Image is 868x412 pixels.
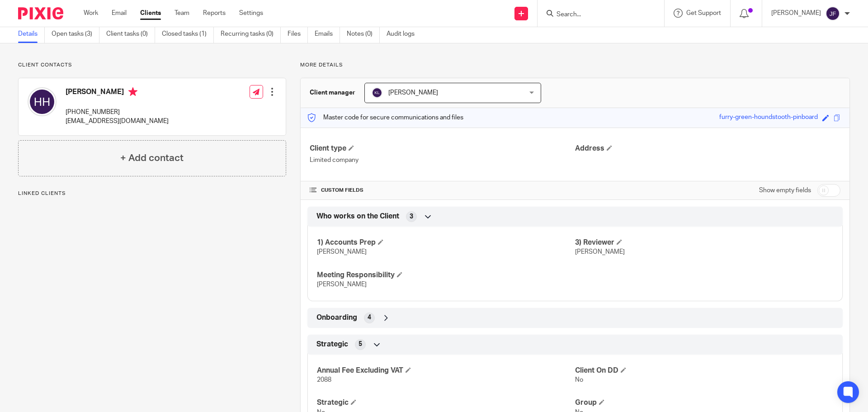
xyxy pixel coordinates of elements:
span: Get Support [686,10,721,16]
h4: Client type [310,144,575,153]
h4: Annual Fee Excluding VAT [317,366,575,375]
h4: Client On DD [575,366,833,375]
p: More details [300,62,850,69]
a: Email [112,9,127,18]
a: Open tasks (3) [52,25,99,43]
i: Primary [128,87,137,96]
a: Closed tasks (1) [162,25,214,43]
p: [PERSON_NAME] [771,9,821,18]
span: Who works on the Client [316,212,399,221]
span: Strategic [316,340,348,349]
a: Audit logs [387,25,421,43]
img: Pixie [18,7,63,19]
h4: + Add contact [120,151,184,165]
span: 3 [410,212,413,221]
span: 4 [368,313,371,322]
a: Team [175,9,189,18]
span: [PERSON_NAME] [317,281,367,288]
a: Emails [315,25,340,43]
p: Client contacts [18,62,286,69]
p: Master code for secure communications and files [307,113,463,122]
h4: Strategic [317,398,575,407]
p: Limited company [310,156,575,165]
h4: [PERSON_NAME] [66,87,169,99]
span: [PERSON_NAME] [575,249,625,255]
a: Notes (0) [347,25,380,43]
p: [EMAIL_ADDRESS][DOMAIN_NAME] [66,117,169,126]
p: [PHONE_NUMBER] [66,108,169,117]
span: No [575,377,583,383]
span: [PERSON_NAME] [388,90,438,96]
span: Onboarding [316,313,357,322]
p: Linked clients [18,190,286,197]
h4: Group [575,398,833,407]
h4: Address [575,144,840,153]
span: [PERSON_NAME] [317,249,367,255]
h4: Meeting Responsibility [317,270,575,280]
h3: Client manager [310,88,355,97]
span: 5 [359,340,362,349]
input: Search [556,11,637,19]
a: Clients [140,9,161,18]
div: furry-green-houndstooth-pinboard [719,113,818,123]
h4: CUSTOM FIELDS [310,187,575,194]
a: Recurring tasks (0) [221,25,281,43]
a: Settings [239,9,263,18]
h4: 1) Accounts Prep [317,238,575,247]
a: Files [288,25,308,43]
span: 2088 [317,377,331,383]
h4: 3) Reviewer [575,238,833,247]
label: Show empty fields [759,186,811,195]
img: svg%3E [28,87,57,116]
a: Reports [203,9,226,18]
img: svg%3E [372,87,382,98]
img: svg%3E [826,6,840,21]
a: Client tasks (0) [106,25,155,43]
a: Details [18,25,45,43]
a: Work [84,9,98,18]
